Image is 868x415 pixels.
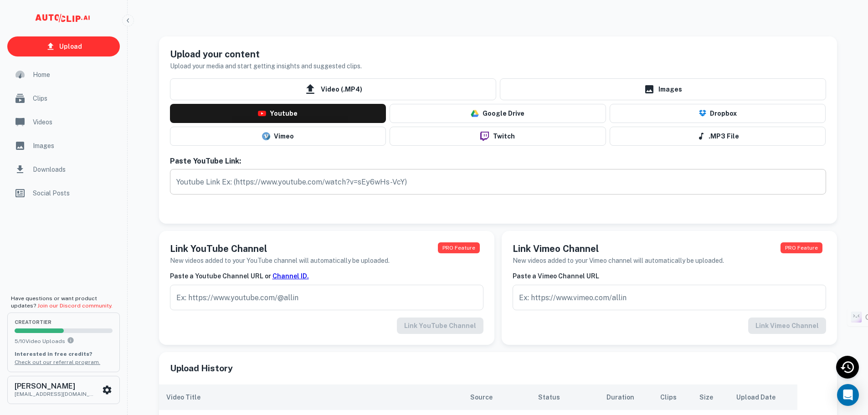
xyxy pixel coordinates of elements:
[11,295,113,309] span: Have questions or want product updates?
[836,356,859,379] div: Recent Activity
[531,384,599,410] th: Status
[170,256,390,266] h6: New videos added to your YouTube channel will automatically be uploaded.
[7,135,120,157] a: Images
[699,110,706,118] img: Dropbox Logo
[653,384,692,410] th: Clips
[7,182,120,204] a: Social Posts
[170,157,826,165] h6: Paste YouTube Link:
[33,117,114,127] span: Videos
[170,47,362,61] h5: Upload your content
[159,384,463,410] th: Video Title
[170,242,390,256] h5: Link YouTube Channel
[837,384,859,406] div: Open Intercom Messenger
[262,132,270,140] img: vimeo-logo.svg
[7,376,120,404] button: [PERSON_NAME][EMAIL_ADDRESS][DOMAIN_NAME]
[170,127,386,146] button: Vimeo
[692,384,729,410] th: Size
[33,141,114,151] span: Images
[15,390,97,398] p: [EMAIL_ADDRESS][DOMAIN_NAME]
[33,70,114,80] span: Home
[7,36,120,56] a: Upload
[170,61,362,71] h6: Upload your media and start getting insights and suggested clips.
[390,104,606,123] button: Google Drive
[7,159,120,180] a: Downloads
[33,93,114,103] span: Clips
[170,169,826,195] input: Youtube Link Ex: (https://www.youtube.com/watch?v=sEy6wHs-VcY)
[170,285,483,310] input: Ex: https://www.youtube.com/@allin
[258,111,266,116] img: youtube-logo.png
[170,271,483,281] h6: Paste a Youtube Channel URL or
[7,64,120,86] a: Home
[59,41,82,51] p: Upload
[513,256,724,266] h6: New videos added to your Vimeo channel will automatically be uploaded.
[500,78,826,100] a: Images
[513,271,826,281] h6: Paste a Vimeo Channel URL
[7,313,120,372] button: creatorTier5/10Video UploadsYou can upload 10 videos per month on the creator tier. Upgrade to up...
[15,359,100,365] a: Check out our referral program.
[15,383,97,390] h6: [PERSON_NAME]
[781,242,822,253] span: PRO Feature
[7,87,120,109] a: Clips
[513,285,826,310] input: Ex: https://www.vimeo.com/allin
[15,320,113,325] span: creator Tier
[170,78,496,100] span: Video (.MP4)
[477,132,493,141] img: twitch-logo.png
[7,111,120,133] a: Videos
[170,104,386,123] button: Youtube
[67,337,74,344] svg: You can upload 10 videos per month on the creator tier. Upgrade to upload more.
[610,104,826,123] button: Dropbox
[471,109,479,118] img: drive-logo.png
[15,350,113,358] p: Interested in free credits?
[37,302,113,309] a: Join our Discord community.
[272,272,309,280] a: Channel ID.
[610,127,826,146] button: .MP3 File
[33,164,114,174] span: Downloads
[170,363,826,374] span: Upload History
[438,242,479,253] span: PRO Feature
[513,242,724,256] h5: Link Vimeo Channel
[729,384,797,410] th: Upload Date
[15,337,113,345] p: 5 / 10 Video Uploads
[599,384,653,410] th: Duration
[463,384,531,410] th: Source
[390,127,606,146] button: Twitch
[33,188,114,198] span: Social Posts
